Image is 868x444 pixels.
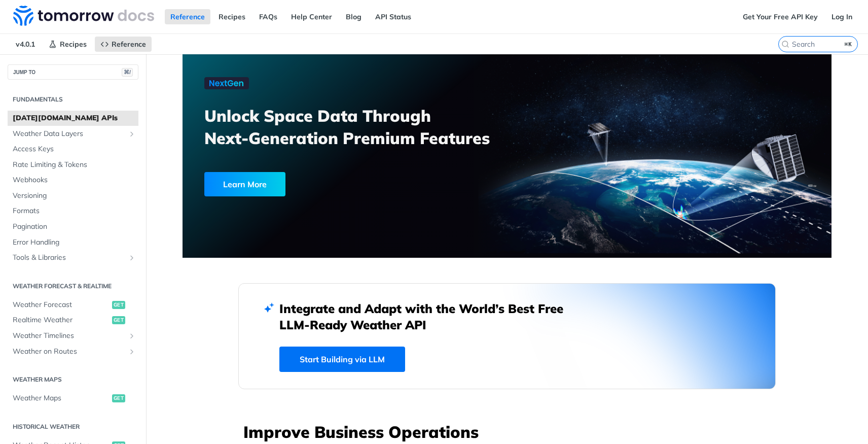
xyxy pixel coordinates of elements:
kbd: ⌘K [842,39,855,49]
span: Weather Timelines [13,331,125,341]
button: Show subpages for Weather Data Layers [128,130,136,138]
a: API Status [370,9,417,24]
a: Recipes [43,37,92,52]
a: Realtime Weatherget [8,313,138,328]
span: Weather on Routes [13,347,125,357]
a: Error Handling [8,235,138,250]
span: Formats [13,206,136,216]
a: Blog [340,9,367,24]
span: Weather Data Layers [13,129,125,139]
h2: Integrate and Adapt with the World’s Best Free LLM-Ready Weather API [279,300,578,333]
span: get [112,301,125,309]
a: Formats [8,203,138,219]
img: NextGen [204,77,249,89]
a: Versioning [8,188,138,203]
span: Webhooks [13,175,136,185]
span: Access Keys [13,144,136,154]
span: get [112,316,125,324]
span: get [112,394,125,402]
a: Recipes [213,9,251,24]
h3: Unlock Space Data Through Next-Generation Premium Features [204,105,518,149]
span: Error Handling [13,237,136,248]
span: v4.0.1 [10,37,41,52]
a: Log In [826,9,858,24]
span: Weather Forecast [13,300,110,310]
h2: Weather Maps [8,375,138,384]
a: Get Your Free API Key [737,9,823,24]
h2: Weather Forecast & realtime [8,282,138,291]
a: Weather TimelinesShow subpages for Weather Timelines [8,328,138,344]
a: Start Building via LLM [279,347,405,372]
span: [DATE][DOMAIN_NAME] APIs [13,113,136,123]
span: Tools & Libraries [13,253,125,263]
span: ⌘/ [122,68,133,77]
span: Weather Maps [13,393,110,403]
span: Versioning [13,191,136,201]
a: Rate Limiting & Tokens [8,157,138,173]
a: Learn More [204,172,455,196]
span: Reference [112,40,146,49]
span: Pagination [13,222,136,232]
button: Show subpages for Weather Timelines [128,332,136,340]
img: Tomorrow.io Weather API Docs [13,6,154,26]
a: Help Center [285,9,338,24]
span: Rate Limiting & Tokens [13,160,136,170]
svg: Search [781,40,789,48]
button: Show subpages for Tools & Libraries [128,254,136,262]
a: [DATE][DOMAIN_NAME] APIs [8,111,138,126]
a: Weather Forecastget [8,297,138,313]
a: FAQs [254,9,283,24]
button: Show subpages for Weather on Routes [128,348,136,356]
a: Access Keys [8,142,138,157]
span: Recipes [60,40,87,49]
a: Weather on RoutesShow subpages for Weather on Routes [8,344,138,359]
h2: Historical Weather [8,422,138,431]
span: Realtime Weather [13,315,110,325]
a: Weather Data LayersShow subpages for Weather Data Layers [8,126,138,142]
h3: Improve Business Operations [243,421,776,443]
button: JUMP TO⌘/ [8,64,138,80]
a: Reference [95,37,152,52]
h2: Fundamentals [8,95,138,104]
a: Tools & LibrariesShow subpages for Tools & Libraries [8,250,138,265]
div: Learn More [204,172,285,196]
a: Pagination [8,219,138,234]
a: Webhooks [8,173,138,188]
a: Weather Mapsget [8,391,138,406]
a: Reference [165,9,210,24]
